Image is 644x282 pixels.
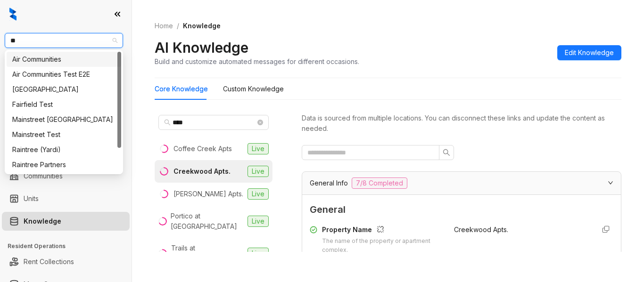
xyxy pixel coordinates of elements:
div: [PERSON_NAME] Apts. [173,189,243,199]
div: Mainstreet Test [12,129,116,140]
h3: Resident Operations [8,242,132,250]
div: Raintree Partners [7,157,121,172]
a: Units [24,189,39,208]
span: Live [248,188,269,200]
span: Live [248,166,269,177]
div: Air Communities Test E2E [12,69,116,80]
div: Fairfield Test [7,97,121,112]
div: Portico at [GEOGRAPHIC_DATA] [171,211,244,232]
div: Air Communities [7,52,121,67]
span: search [443,149,450,156]
span: Edit Knowledge [565,48,614,58]
li: / [177,21,179,31]
span: Knowledge [183,22,221,30]
div: Property Name [322,225,443,237]
div: [GEOGRAPHIC_DATA] [12,84,116,95]
div: Mainstreet [GEOGRAPHIC_DATA] [12,114,116,125]
div: General Info7/8 Completed [302,172,621,194]
span: Live [248,248,269,259]
span: Creekwood Apts. [454,226,508,234]
li: Leads [2,63,130,82]
div: Creekwood Apts. [173,166,231,177]
li: Collections [2,126,130,145]
div: Custom Knowledge [223,84,284,94]
span: General Info [310,178,348,188]
div: Mainstreet Canada [7,112,121,127]
li: Rent Collections [2,252,130,271]
span: 7/8 Completed [352,177,407,189]
span: expanded [608,180,613,185]
div: Raintree (Yardi) [12,145,116,155]
span: General [310,202,613,217]
li: Units [2,189,130,208]
div: Air Communities Test E2E [7,67,121,82]
a: Rent Collections [24,252,74,271]
span: Live [248,143,269,154]
span: close-circle [257,120,263,125]
div: Trails at [GEOGRAPHIC_DATA] [171,243,244,264]
div: Fairfield [7,82,121,97]
li: Communities [2,167,130,185]
div: Fairfield Test [12,99,116,110]
div: Coffee Creek Apts [173,144,232,154]
span: Live [248,216,269,227]
a: Communities [24,167,63,185]
a: Home [153,21,175,31]
div: Mainstreet Test [7,127,121,142]
div: Air Communities [12,54,116,64]
li: Knowledge [2,212,130,231]
img: logo [9,8,17,21]
div: The name of the property or apartment complex. [322,237,443,255]
span: search [164,119,171,126]
h2: AI Knowledge [155,39,248,56]
div: Core Knowledge [155,84,208,94]
div: Data is sourced from multiple locations. You can disconnect these links and update the content as... [302,113,621,134]
li: Leasing [2,104,130,122]
div: Raintree Partners [12,160,116,170]
a: Knowledge [24,212,61,231]
div: Build and customize automated messages for different occasions. [155,56,359,66]
button: Edit Knowledge [557,45,621,60]
div: Raintree (Yardi) [7,142,121,157]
